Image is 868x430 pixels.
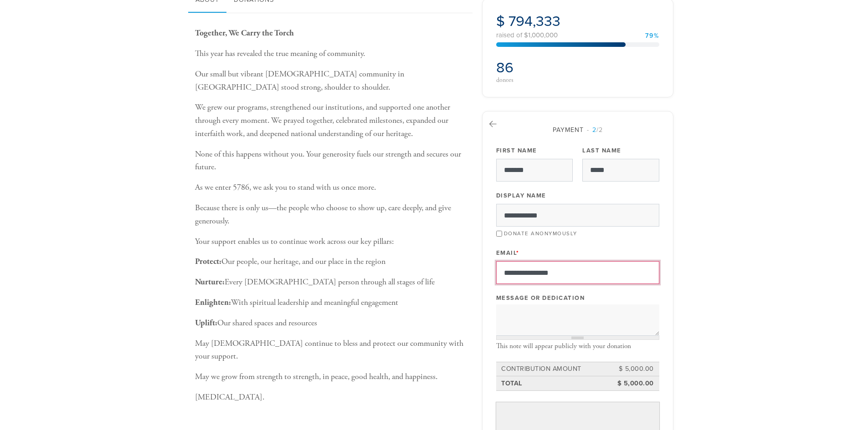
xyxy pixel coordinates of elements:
[195,255,468,268] p: Our people, our heritage, and our place in the region
[496,13,505,30] span: $
[496,59,575,76] h2: 86
[195,235,468,248] p: Your support enables us to continue work across our key pillars:
[587,126,603,134] span: /2
[516,249,519,257] span: This field is required.
[195,28,294,38] b: Together, We Carry the Torch
[500,363,614,375] td: Contribution Amount
[614,363,655,375] td: $ 5,000.00
[614,377,655,390] td: $ 5,000.00
[195,68,468,94] p: Our small but vibrant [DEMOGRAPHIC_DATA] community in [GEOGRAPHIC_DATA] stood strong, shoulder to...
[195,181,468,194] p: As we enter 5786, we ask you to stand with us once more.
[195,202,468,228] p: Because there is only us—the people who choose to show up, care deeply, and give generously.
[496,342,659,350] div: This note will appear publicly with your donation
[645,33,659,39] div: 79%
[195,317,468,330] p: Our shared spaces and resources
[582,147,621,155] label: Last Name
[195,296,468,309] p: With spiritual leadership and meaningful engagement
[195,370,468,384] p: May we grow from strength to strength, in peace, good health, and happiness.
[195,101,468,140] p: We grew our programs, strengthened our institutions, and supported one another through every mome...
[195,148,468,174] p: None of this happens without you. Your generosity fuels our strength and secures our future.
[195,276,468,289] p: Every [DEMOGRAPHIC_DATA] person through all stages of life
[496,147,537,155] label: First Name
[195,297,231,308] b: Enlighten:
[195,256,221,267] b: Protect:
[496,294,585,302] label: Message or dedication
[504,230,577,237] label: Donate Anonymously
[500,377,614,390] td: Total
[195,277,225,287] b: Nurture:
[195,47,468,61] p: This year has revealed the true meaning of community.
[496,125,659,135] div: Payment
[592,126,596,134] span: 2
[496,32,659,39] div: raised of $1,000,000
[195,318,217,328] b: Uplift:
[496,192,546,200] label: Display Name
[195,391,468,404] p: [MEDICAL_DATA].
[496,77,575,83] div: donors
[195,337,468,364] p: May [DEMOGRAPHIC_DATA] continue to bless and protect our community with your support.
[496,249,519,257] label: Email
[508,13,560,30] span: 794,333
